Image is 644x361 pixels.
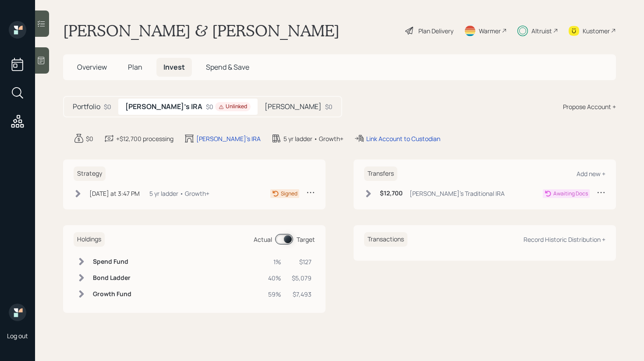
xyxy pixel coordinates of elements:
div: $7,493 [292,290,311,299]
img: retirable_logo.png [9,304,26,321]
h6: Transactions [364,232,407,247]
h5: [PERSON_NAME] [265,103,322,111]
div: +$12,700 processing [116,134,173,143]
span: Invest [163,62,185,72]
div: Link Account to Custodian [366,134,440,143]
div: 5 yr ladder • Growth+ [283,134,343,143]
h5: [PERSON_NAME]'s IRA [125,103,202,111]
div: Awaiting Docs [553,190,588,198]
div: 5 yr ladder • Growth+ [149,189,209,198]
div: $0 [86,134,93,143]
div: Propose Account + [563,102,616,111]
h6: Spend Fund [93,258,131,265]
div: 59% [268,290,281,299]
h6: Strategy [74,166,106,181]
div: Altruist [531,26,552,35]
div: Actual [254,235,272,244]
div: Signed [281,190,297,198]
span: Spend & Save [206,62,249,72]
div: Warmer [479,26,501,35]
div: $5,079 [292,273,311,283]
div: [PERSON_NAME]'s Traditional IRA [410,189,505,198]
div: Target [297,235,315,244]
div: Unlinked [219,103,247,110]
span: Plan [128,62,142,72]
h6: Growth Fund [93,290,131,298]
h6: $12,700 [380,190,403,197]
div: Log out [7,332,28,340]
div: $127 [292,257,311,266]
div: Add new + [577,170,605,178]
div: Record Historic Distribution + [524,235,605,244]
span: Overview [77,62,107,72]
h6: Holdings [74,232,105,247]
div: $0 [104,102,111,111]
h1: [PERSON_NAME] & [PERSON_NAME] [63,21,340,40]
div: Kustomer [583,26,610,35]
div: [DATE] at 3:47 PM [89,189,140,198]
h6: Bond Ladder [93,274,131,282]
div: Plan Delivery [418,26,453,35]
div: 1% [268,257,281,266]
div: $0 [206,102,251,111]
h6: Transfers [364,166,397,181]
div: 40% [268,273,281,283]
div: [PERSON_NAME]'s IRA [196,134,261,143]
h5: Portfolio [73,103,100,111]
div: $0 [325,102,333,111]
